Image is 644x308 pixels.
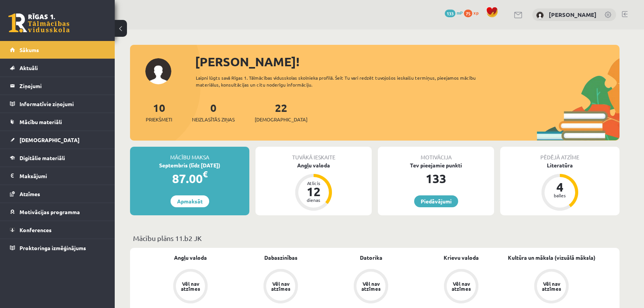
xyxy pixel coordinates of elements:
[236,269,326,305] a: Vēl nav atzīmes
[20,118,62,125] span: Mācību materiāli
[130,169,249,188] div: 87.00
[473,10,478,16] span: xp
[8,13,70,33] a: Rīgas 1. Tālmācības vidusskola
[10,203,105,221] a: Motivācijas programma
[195,52,620,71] div: [PERSON_NAME]!
[146,101,172,123] a: 10Priekšmeti
[196,74,490,88] div: Laipni lūgts savā Rīgas 1. Tālmācības vidusskolas skolnieka profilā. Šeit Tu vari redzēt tuvojošo...
[326,269,416,305] a: Vēl nav atzīmes
[20,226,52,233] span: Konferences
[10,59,105,77] a: Aktuāli
[416,269,506,305] a: Vēl nav atzīmes
[10,95,105,113] a: Informatīvie ziņojumi
[255,116,307,123] span: [DEMOGRAPHIC_DATA]
[378,147,494,161] div: Motivācija
[20,64,38,71] span: Aktuāli
[146,116,172,123] span: Priekšmeti
[10,239,105,257] a: Proktoringa izmēģinājums
[20,154,65,161] span: Digitālie materiāli
[255,161,372,212] a: Angļu valoda Atlicis 12 dienas
[255,161,372,169] div: Angļu valoda
[20,167,105,185] legend: Maksājumi
[10,167,105,185] a: Maksājumi
[10,113,105,131] a: Mācību materiāli
[174,254,207,262] a: Angļu valoda
[20,136,80,143] span: [DEMOGRAPHIC_DATA]
[255,101,307,123] a: 22[DEMOGRAPHIC_DATA]
[464,10,482,16] a: 75 xp
[10,41,105,59] a: Sākums
[10,185,105,203] a: Atzīmes
[10,77,105,95] a: Ziņojumi
[536,11,544,19] img: Sandra Letinska
[20,208,80,215] span: Motivācijas programma
[506,269,597,305] a: Vēl nav atzīmes
[133,233,616,243] p: Mācību plāns 11.b2 JK
[548,181,571,193] div: 4
[378,161,494,169] div: Tev pieejamie punkti
[302,198,325,202] div: dienas
[10,221,105,239] a: Konferences
[457,10,463,16] span: mP
[445,10,455,17] span: 133
[171,195,209,207] a: Apmaksāt
[500,161,620,169] div: Literatūra
[500,161,620,212] a: Literatūra 4 balles
[255,147,372,161] div: Tuvākā ieskaite
[360,254,382,262] a: Datorika
[541,281,562,291] div: Vēl nav atzīmes
[180,281,201,291] div: Vēl nav atzīmes
[20,95,105,113] legend: Informatīvie ziņojumi
[302,181,325,185] div: Atlicis
[548,193,571,198] div: balles
[20,190,40,197] span: Atzīmes
[130,161,249,169] div: Septembris (līdz [DATE])
[10,149,105,167] a: Digitālie materiāli
[464,10,472,17] span: 75
[445,10,463,16] a: 133 mP
[360,281,382,291] div: Vēl nav atzīmes
[20,244,86,251] span: Proktoringa izmēģinājums
[192,101,235,123] a: 0Neizlasītās ziņas
[270,281,291,291] div: Vēl nav atzīmes
[378,169,494,188] div: 133
[549,11,597,18] a: [PERSON_NAME]
[10,131,105,149] a: [DEMOGRAPHIC_DATA]
[203,169,208,180] span: €
[414,195,458,207] a: Piedāvājumi
[302,185,325,198] div: 12
[264,254,298,262] a: Dabaszinības
[20,46,39,53] span: Sākums
[145,269,236,305] a: Vēl nav atzīmes
[444,254,479,262] a: Krievu valoda
[508,254,595,262] a: Kultūra un māksla (vizuālā māksla)
[500,147,620,161] div: Pēdējā atzīme
[450,281,472,291] div: Vēl nav atzīmes
[192,116,235,123] span: Neizlasītās ziņas
[20,77,105,95] legend: Ziņojumi
[130,147,249,161] div: Mācību maksa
